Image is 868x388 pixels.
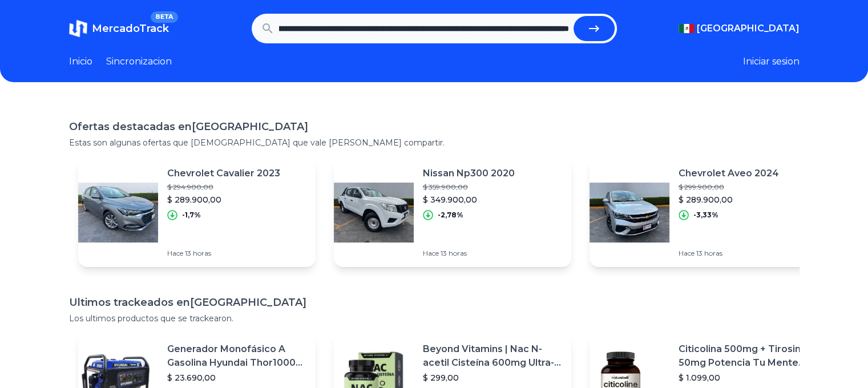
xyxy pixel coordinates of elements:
[167,372,306,383] p: $ 23.690,00
[423,183,515,192] p: $ 359.900,00
[151,11,177,23] span: BETA
[69,294,800,310] h1: Ultimos trackeados en [GEOGRAPHIC_DATA]
[679,22,800,35] button: [GEOGRAPHIC_DATA]
[78,157,316,267] a: Featured imageChevrolet Cavalier 2023$ 294.900,00$ 289.900,00-1,7%Hace 13 horas
[167,183,280,192] p: $ 294.900,00
[423,342,562,370] p: Beyond Vitamins | Nac N-acetil Cisteína 600mg Ultra-premium Con Inulina De Agave (prebiótico Natu...
[167,194,280,205] p: $ 289.900,00
[69,19,169,38] a: MercadoTrackBETA
[679,167,779,180] p: Chevrolet Aveo 2024
[679,194,779,205] p: $ 289.900,00
[69,137,800,148] p: Estas son algunas ofertas que [DEMOGRAPHIC_DATA] que vale [PERSON_NAME] compartir.
[438,211,463,220] p: -2,78%
[78,172,158,252] img: Featured image
[679,249,779,258] p: Hace 13 horas
[423,249,515,258] p: Hace 13 horas
[167,342,306,370] p: Generador Monofásico A Gasolina Hyundai Thor10000 P 11.5 Kw
[679,342,818,370] p: Citicolina 500mg + Tirosina 50mg Potencia Tu Mente (120caps) Sabor Sin Sabor
[423,194,515,205] p: $ 349.900,00
[679,24,695,33] img: Mexico
[167,249,280,258] p: Hace 13 horas
[679,372,818,383] p: $ 1.099,00
[590,157,827,267] a: Featured imageChevrolet Aveo 2024$ 299.900,00$ 289.900,00-3,33%Hace 13 horas
[182,211,201,220] p: -1,7%
[69,55,92,68] a: Inicio
[106,55,172,68] a: Sincronizacion
[334,172,414,252] img: Featured image
[590,172,669,252] img: Featured image
[69,19,87,38] img: MercadoTrack
[693,211,718,220] p: -3,33%
[167,167,280,180] p: Chevrolet Cavalier 2023
[679,183,779,192] p: $ 299.900,00
[92,22,169,35] span: MercadoTrack
[697,22,800,35] span: [GEOGRAPHIC_DATA]
[69,119,800,135] h1: Ofertas destacadas en [GEOGRAPHIC_DATA]
[334,157,571,267] a: Featured imageNissan Np300 2020$ 359.900,00$ 349.900,00-2,78%Hace 13 horas
[423,372,562,383] p: $ 299,00
[69,313,800,324] p: Los ultimos productos que se trackearon.
[743,55,800,68] button: Iniciar sesion
[423,167,515,180] p: Nissan Np300 2020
